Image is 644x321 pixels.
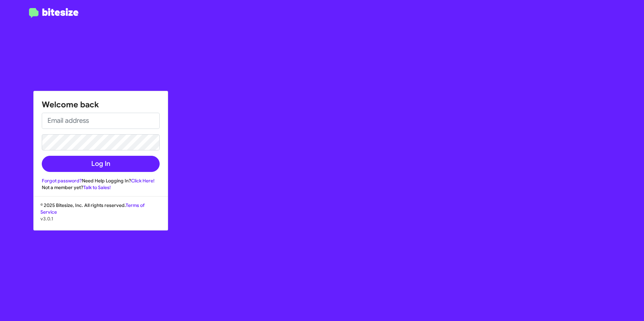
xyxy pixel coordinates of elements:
div: © 2025 Bitesize, Inc. All rights reserved. [34,202,168,230]
div: Need Help Logging In? [42,177,160,184]
input: Email address [42,113,160,129]
a: Forgot password? [42,178,82,184]
h1: Welcome back [42,99,160,110]
div: Not a member yet? [42,184,160,191]
a: Click Here! [131,178,155,184]
a: Terms of Service [40,202,144,215]
button: Log In [42,156,160,172]
p: v3.0.1 [40,215,161,222]
a: Talk to Sales! [83,184,111,190]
